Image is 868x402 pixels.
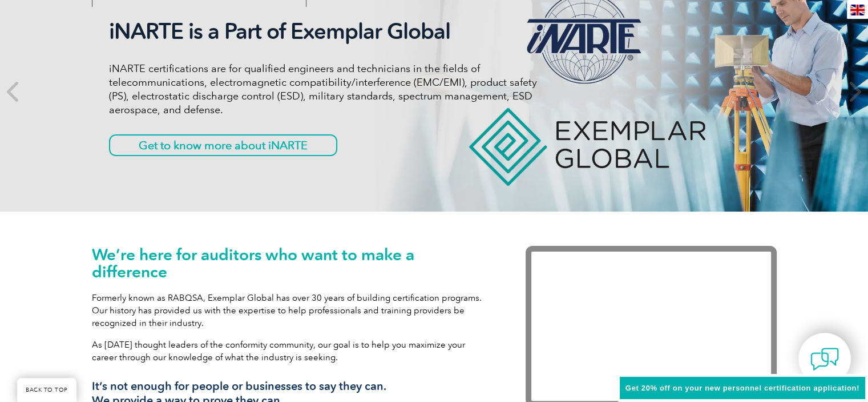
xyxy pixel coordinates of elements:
[109,18,537,45] h2: iNARTE is a Part of Exemplar Global
[109,62,537,117] p: iNARTE certifications are for qualified engineers and technicians in the fields of telecommunicat...
[92,292,491,329] p: Formerly known as RABQSA, Exemplar Global has over 30 years of building certification programs. O...
[109,134,337,156] a: Get to know more about iNARTE
[850,5,865,15] img: en
[92,246,491,280] h1: We’re here for auditors who want to make a difference
[625,384,859,392] span: Get 20% off on your new personnel certification application!
[92,339,491,364] p: As [DATE] thought leaders of the conformity community, our goal is to help you maximize your care...
[810,345,839,373] img: contact-chat.png
[17,378,76,402] a: BACK TO TOP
